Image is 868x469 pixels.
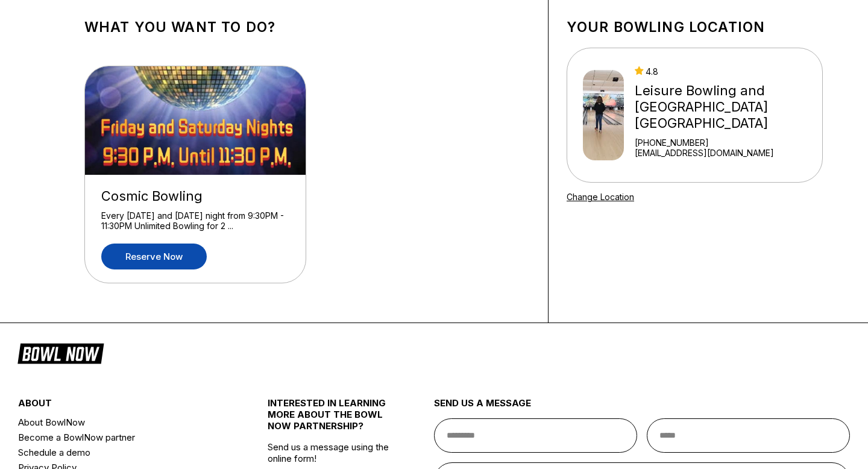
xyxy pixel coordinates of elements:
a: Change Location [567,192,634,202]
div: Every [DATE] and [DATE] night from 9:30PM - 11:30PM Unlimited Bowling for 2 ... [101,210,289,231]
a: About BowlNow [18,415,226,430]
div: [PHONE_NUMBER] [635,137,817,148]
a: [EMAIL_ADDRESS][DOMAIN_NAME] [635,148,817,158]
a: Become a BowlNow partner [18,430,226,445]
a: Reserve now [101,244,207,269]
div: about [18,397,226,415]
h1: Your bowling location [567,19,823,36]
div: INTERESTED IN LEARNING MORE ABOUT THE BOWL NOW PARTNERSHIP? [268,397,392,441]
div: send us a message [434,397,850,418]
img: Cosmic Bowling [85,66,307,175]
img: Leisure Bowling and Golf Center Lancaster [583,70,624,160]
h1: What you want to do? [84,19,530,36]
div: Cosmic Bowling [101,188,289,204]
div: 4.8 [635,66,817,77]
a: Schedule a demo [18,445,226,460]
div: Leisure Bowling and [GEOGRAPHIC_DATA] [GEOGRAPHIC_DATA] [635,83,817,131]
